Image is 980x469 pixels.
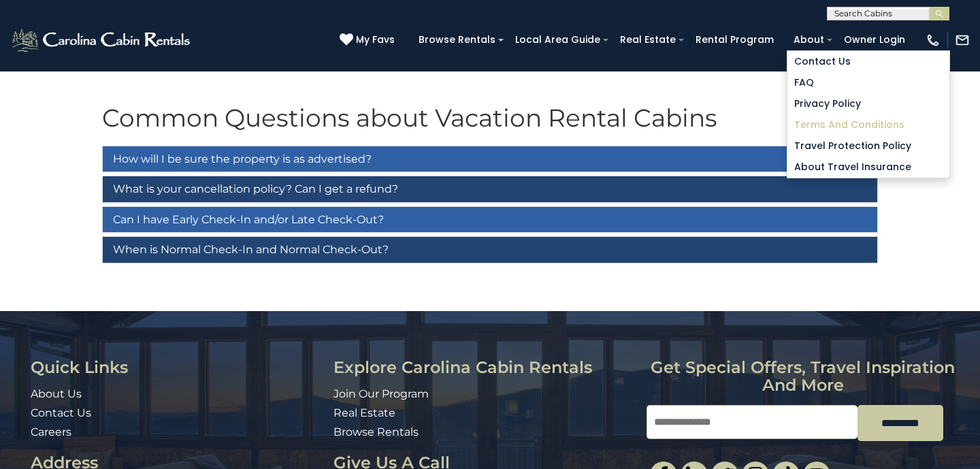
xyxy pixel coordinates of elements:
img: mail-regular-white.png [955,33,970,48]
a: Browse Rentals [412,29,502,50]
a: Can I have Early Check-In and/or Late Check-Out? [103,207,877,233]
h3: Quick Links [31,359,323,376]
h1: Common Questions about Vacation Rental Cabins [102,105,878,132]
a: How will I be sure the property is as advertised? [103,146,877,172]
a: About Us [31,387,82,400]
a: About [787,29,831,50]
h3: Explore Carolina Cabin Rentals [333,359,636,376]
a: Real Estate [333,406,395,419]
a: FAQ [787,72,949,93]
a: Contact Us [787,51,949,72]
a: What is your cancellation policy? Can I get a refund? [103,176,877,202]
a: Owner Login [837,29,912,50]
a: Rental Program [689,29,781,50]
a: About Travel Insurance [787,157,949,178]
a: Join Our Program [333,387,429,400]
h3: Get special offers, travel inspiration and more [647,359,960,395]
a: Travel Protection Policy [787,135,949,157]
a: My Favs [340,33,398,48]
img: phone-regular-white.png [926,33,941,48]
a: Privacy Policy [787,93,949,114]
span: My Favs [356,33,395,47]
a: Local Area Guide [508,29,607,50]
a: Terms and Conditions [787,114,949,135]
a: Real Estate [613,29,683,50]
a: When is Normal Check-In and Normal Check-Out? [103,237,877,263]
a: Browse Rentals [333,425,419,438]
a: Contact Us [31,406,91,419]
a: Careers [31,425,71,438]
img: White-1-2.png [10,27,194,54]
